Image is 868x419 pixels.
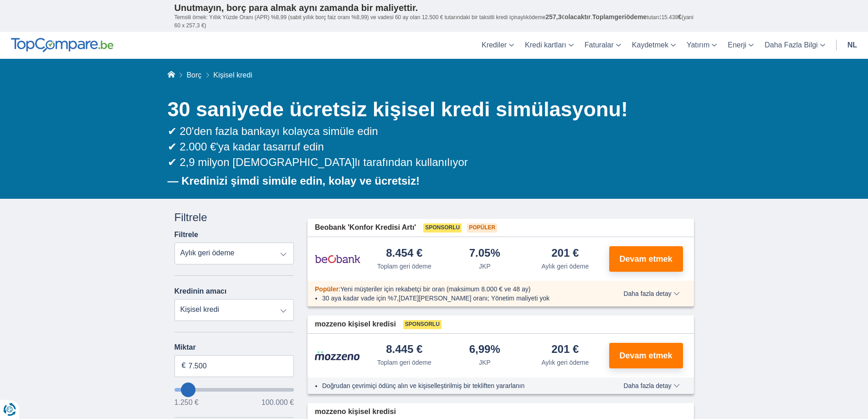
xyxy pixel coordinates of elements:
[632,41,668,49] font: Kaydetmek
[469,247,500,259] font: 7.05%
[425,224,460,231] font: Sponsorlu
[213,71,252,79] font: Kişisel kredi
[175,3,418,13] font: Unutmayın, borç para almak aynı zamanda bir maliyettir.
[476,32,519,59] a: Krediler
[551,343,579,355] font: 201 €
[175,388,294,392] input: ödünç almak istiyorum
[565,13,591,21] font: olacaktır
[479,359,491,366] font: JKP
[386,247,422,259] font: 8.454 €
[585,41,614,49] font: Faturalar
[186,71,201,79] a: Borç
[168,125,378,137] font: ✔ 20'den fazla bankayı kolayca simüle edin
[469,343,500,355] font: 6,99%
[609,343,683,368] button: Devam etmek
[561,14,565,21] font: €
[591,14,592,21] font: .
[322,382,524,389] font: Doğrudan çevrimiçi ödünç alın ve kişiselleştirilmiş bir tekliften yararlanın
[175,14,693,29] font: (yani 60 x 257,3 €)
[609,246,683,272] button: Devam etmek
[579,32,627,59] a: Faturalar
[315,285,339,293] font: Popüler
[175,14,518,21] font: Temsili örnek: Yıllık Yüzde Oranı (APR) %8,99 (sabit yıllık borç faiz oranı %8,99) ve vadesi 60 a...
[175,287,227,295] font: Kredinin amacı
[847,41,857,49] font: nl
[592,13,615,21] font: Toplam
[626,13,647,21] font: ödeme
[659,13,662,21] font: :
[627,32,681,59] a: Kaydetmek
[405,321,440,327] font: Sponsorlu
[175,211,207,223] font: Filtrele
[175,231,198,238] font: Filtrele
[616,382,686,389] button: Daha fazla detay
[315,248,360,270] img: product.pl.alt Beobank
[661,14,678,21] font: 15.438
[623,382,671,389] font: Daha fazla detay
[519,32,579,59] a: Kredi kartları
[722,32,759,59] a: Enerji
[842,32,863,59] a: nl
[525,41,566,49] font: Kredi kartları
[315,320,396,328] font: mozzeno kişisel kredisi
[11,38,113,52] img: TopCompare
[175,398,199,406] font: 1.250 €
[168,71,175,79] a: Ev
[541,359,589,366] font: Aylık geri ödeme
[315,351,360,361] img: product.pl.alt Mozzeno
[339,285,340,293] font: :
[529,14,545,21] font: ödeme
[168,175,420,187] font: — Kredinizi şimdi simüle edin, kolay ve ücretsiz!
[262,398,294,406] font: 100.000 €
[377,263,431,270] font: Toplam geri ödeme
[469,224,495,231] font: Popüler
[340,285,530,293] font: Yeni müşteriler için rekabetçi bir oran (maksimum 8.000 € ve 48 ay)
[759,32,831,59] a: Daha Fazla Bilgi
[687,41,709,49] font: Yatırım
[479,263,491,270] font: JKP
[182,362,186,369] font: €
[728,41,746,49] font: Enerji
[681,32,722,59] a: Yatırım
[551,247,579,259] font: 201 €
[619,351,672,360] font: Devam etmek
[541,263,589,270] font: Aylık geri ödeme
[647,14,659,21] font: tutarı
[315,223,416,231] font: Beobank 'Konfor Kredisi Artı'
[619,254,672,264] font: Devam etmek
[175,343,196,351] font: Miktar
[377,359,431,366] font: Toplam geri ödeme
[765,41,818,49] font: Daha Fazla Bilgi
[545,13,561,21] font: 257,3
[616,290,686,297] button: Daha fazla detay
[482,41,507,49] font: Krediler
[615,13,627,21] font: geri
[322,295,550,302] font: 30 aya kadar vade için %7,[DATE][PERSON_NAME] oranı; Yönetim maliyeti yok
[623,290,671,297] font: Daha fazla detay
[168,140,324,153] font: ✔ 2.000 €'ya kadar tasarruf edin
[678,13,682,21] font: €
[168,98,628,121] font: 30 saniyede ücretsiz kişisel kredi simülasyonu!
[168,156,468,168] font: ✔ 2,9 milyon [DEMOGRAPHIC_DATA]lı tarafından kullanılıyor
[518,14,529,21] font: aylık
[386,343,422,355] font: 8.445 €
[315,408,396,415] font: mozzeno kişisel kredisi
